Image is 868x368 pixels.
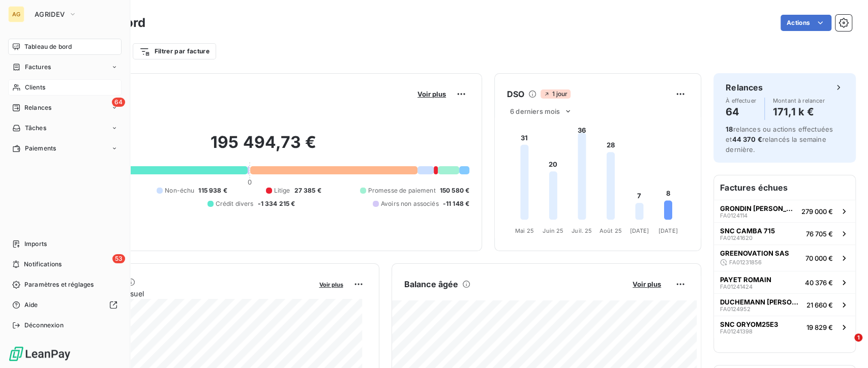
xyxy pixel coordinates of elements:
[720,275,771,284] span: PAYET ROMAIN
[720,306,751,312] span: FA0124952
[24,239,47,249] span: Imports
[726,125,833,154] span: relances ou actions effectuées et relancés la semaine dernière.
[24,260,62,269] span: Notifications
[714,271,855,293] button: PAYET ROMAINFA0124142440 376 €
[714,175,855,200] h6: Factures échues
[854,333,862,342] span: 1
[541,89,571,99] span: 1 jour
[8,297,122,313] a: Aide
[24,280,94,289] span: Paramètres et réglages
[720,284,753,290] span: FA01241424
[572,227,592,234] tspan: Juil. 25
[833,333,858,358] iframe: Intercom live chat
[165,186,194,195] span: Non-échu
[720,320,778,328] span: SNC ORYOM25E3
[404,278,459,290] h6: Balance âgée
[417,90,446,98] span: Voir plus
[248,178,252,186] span: 0
[773,104,825,120] h4: 171,1 k €
[600,227,622,234] tspan: Août 25
[729,259,762,265] span: FA01231856
[316,280,346,289] button: Voir plus
[720,235,753,241] span: FA01241620
[726,104,756,120] h4: 64
[659,227,678,234] tspan: [DATE]
[507,88,524,100] h6: DSO
[25,63,51,72] span: Factures
[714,293,855,316] button: DUCHEMANN [PERSON_NAME]FA012495221 660 €
[25,144,56,153] span: Paiements
[25,83,45,92] span: Clients
[630,280,664,289] button: Voir plus
[8,6,24,22] div: AG
[133,43,216,59] button: Filtrer par facture
[543,227,563,234] tspan: Juin 25
[368,186,436,195] span: Promesse de paiement
[714,316,855,338] button: SNC ORYOM25E3FA0124139819 829 €
[805,254,833,262] span: 70 000 €
[319,281,343,288] span: Voir plus
[8,346,71,362] img: Logo LeanPay
[112,98,125,107] span: 64
[198,186,227,195] span: 115 938 €
[630,227,649,234] tspan: [DATE]
[806,301,833,309] span: 21 660 €
[216,199,254,208] span: Crédit divers
[112,254,125,263] span: 53
[726,81,763,94] h6: Relances
[801,207,833,216] span: 279 000 €
[773,98,825,104] span: Montant à relancer
[35,10,65,18] span: AGRIDEV
[414,89,449,99] button: Voir plus
[24,42,72,51] span: Tableau de bord
[443,199,469,208] span: -11 148 €
[24,321,64,330] span: Déconnexion
[274,186,290,195] span: Litige
[720,249,789,257] span: GREENOVATION SAS
[720,227,775,235] span: SNC CAMBA 715
[720,212,747,219] span: FA0124114
[510,107,560,115] span: 6 derniers mois
[781,15,831,31] button: Actions
[25,124,46,133] span: Tâches
[732,135,762,143] span: 44 370 €
[57,288,312,299] span: Chiffre d'affaires mensuel
[805,279,833,287] span: 40 376 €
[381,199,439,208] span: Avoirs non associés
[714,244,855,271] button: GREENOVATION SASFA0123185670 000 €
[726,125,733,133] span: 18
[440,186,469,195] span: 150 580 €
[726,98,756,104] span: À effectuer
[720,298,802,306] span: DUCHEMANN [PERSON_NAME]
[714,200,855,222] button: GRONDIN [PERSON_NAME]FA0124114279 000 €
[633,280,661,288] span: Voir plus
[515,227,534,234] tspan: Mai 25
[806,230,833,238] span: 76 705 €
[720,204,797,212] span: GRONDIN [PERSON_NAME]
[294,186,321,195] span: 27 385 €
[24,300,38,310] span: Aide
[806,323,833,331] span: 19 829 €
[57,132,469,163] h2: 195 494,73 €
[714,222,855,244] button: SNC CAMBA 715FA0124162076 705 €
[720,328,753,334] span: FA01241398
[24,103,51,112] span: Relances
[257,199,295,208] span: -1 334 215 €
